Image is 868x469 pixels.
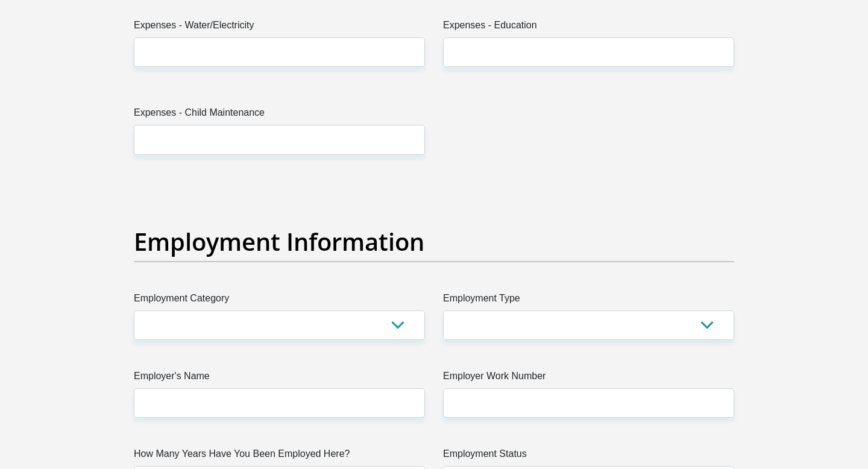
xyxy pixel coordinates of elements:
[443,447,734,466] label: Employment Status
[134,18,425,37] label: Expenses - Water/Electricity
[134,105,425,125] label: Expenses - Child Maintenance
[443,369,734,388] label: Employer Work Number
[443,291,734,310] label: Employment Type
[134,369,425,388] label: Employer's Name
[443,37,734,67] input: Expenses - Education
[134,37,425,67] input: Expenses - Water/Electricity
[443,18,734,37] label: Expenses - Education
[134,125,425,154] input: Expenses - Child Maintenance
[443,388,734,418] input: Employer Work Number
[134,291,425,310] label: Employment Category
[134,447,425,466] label: How Many Years Have You Been Employed Here?
[134,388,425,418] input: Employer's Name
[134,227,734,256] h2: Employment Information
